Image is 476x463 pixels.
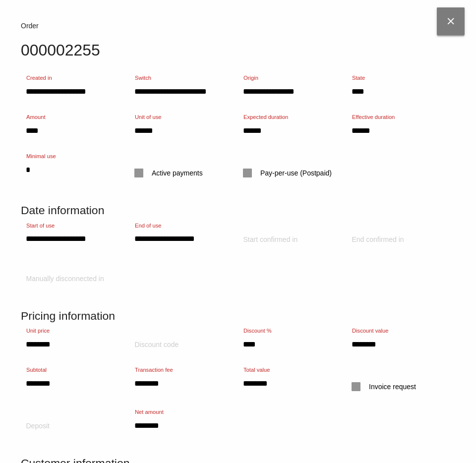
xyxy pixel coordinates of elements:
[26,328,50,334] font: Unit price
[243,235,298,243] font: Start confirmed in
[369,383,416,391] font: Invoice request
[21,309,115,322] font: Pricing information
[26,222,55,229] font: Start of use
[26,114,46,120] font: Amount
[352,114,395,120] font: Effective duration
[445,16,456,27] font: close
[26,75,52,81] font: Created in
[352,328,388,334] font: Discount value
[21,204,104,217] font: Date information
[135,75,151,81] font: Switch
[26,367,47,373] font: Subtotal
[135,409,164,415] font: Net amount
[26,275,104,283] font: Manually disconnected in
[21,41,100,59] font: 000002255
[243,114,288,120] font: Expected duration
[26,422,50,430] font: Deposit
[135,341,179,348] font: Discount code
[21,22,39,30] font: Order
[243,367,270,373] font: Total value
[352,235,404,243] font: End confirmed in
[152,169,203,177] font: Active payments
[243,75,258,81] font: Origin
[260,169,332,177] font: Pay-per-use (Postpaid)
[26,153,56,160] font: Minimal use
[135,114,162,120] font: Unit of use
[135,367,173,373] font: Transaction fee
[243,328,272,334] font: Discount %
[352,75,365,81] font: State
[135,222,162,229] font: End of use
